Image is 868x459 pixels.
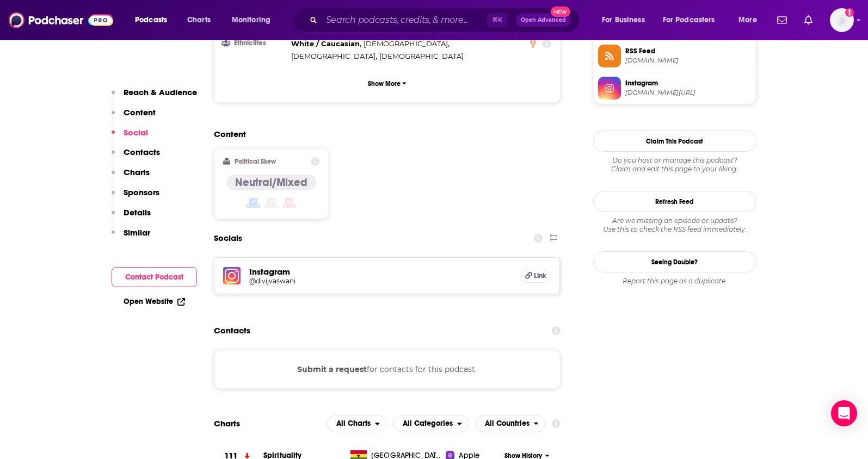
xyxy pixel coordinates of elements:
[112,187,159,207] button: Sponsors
[800,11,817,29] a: Show notifications dropdown
[656,11,731,29] button: open menu
[593,156,756,173] div: Claim and edit this page to your liking.
[731,11,771,29] button: open menu
[594,11,658,29] button: open menu
[112,147,160,167] button: Contacts
[485,420,530,427] span: All Countries
[124,147,160,157] p: Contacts
[112,227,150,247] button: Similar
[124,87,197,97] p: Reach & Audience
[476,415,546,432] button: open menu
[291,52,375,60] span: [DEMOGRAPHIC_DATA]
[9,10,113,30] img: Podchaser - Follow, Share and Rate Podcasts
[403,420,453,427] span: All Categories
[214,418,240,429] h2: Charts
[235,158,276,165] h2: Political Skew
[534,271,546,280] span: Link
[625,46,752,56] span: RSS Feed
[593,216,756,234] div: Are we missing an episode or update? Use this to check the RSS feed immediately.
[214,350,561,389] div: for contacts for this podcast.
[327,415,387,432] h2: Platforms
[593,251,756,272] a: Seeing Double?
[187,13,211,28] span: Charts
[249,266,512,277] h5: Instagram
[223,40,287,47] h3: Ethnicities
[223,267,241,284] img: iconImage
[516,14,571,27] button: Open AdvancedNew
[593,277,756,286] div: Report this page as a duplicate.
[336,420,371,427] span: All Charts
[291,50,377,63] span: ,
[364,39,448,48] span: [DEMOGRAPHIC_DATA]
[364,38,450,50] span: ,
[291,38,361,50] span: ,
[368,80,401,88] p: Show More
[520,269,551,283] a: Link
[291,39,360,48] span: White / Caucasian
[124,187,159,197] p: Sponsors
[112,107,156,127] button: Content
[297,363,367,375] button: Submit a request
[845,8,854,17] svg: Add a profile image
[830,8,854,32] img: User Profile
[476,415,546,432] h2: Countries
[214,228,242,249] h2: Socials
[327,415,387,432] button: open menu
[602,13,645,28] span: For Business
[223,73,552,94] button: Show More
[393,415,469,432] h2: Categories
[593,191,756,212] button: Refresh Feed
[249,277,512,285] a: @divijvaswani
[214,320,250,341] h2: Contacts
[393,415,469,432] button: open menu
[302,8,590,33] div: Search podcasts, credits, & more...
[831,400,857,426] div: Open Intercom Messenger
[249,277,423,285] h5: @divijvaswani
[521,17,566,23] span: Open Advanced
[593,131,756,152] button: Claim This Podcast
[625,57,752,65] span: anchor.fm
[124,127,148,138] p: Social
[235,176,307,189] h4: Neutral/Mixed
[224,11,285,29] button: open menu
[135,13,167,28] span: Podcasts
[379,52,464,60] span: [DEMOGRAPHIC_DATA]
[598,77,752,100] a: Instagram[DOMAIN_NAME][URL]
[487,13,507,27] span: ⌘ K
[322,11,487,29] input: Search podcasts, credits, & more...
[124,167,150,177] p: Charts
[180,11,217,29] a: Charts
[124,297,185,306] a: Open Website
[830,8,854,32] span: Logged in as kochristina
[830,8,854,32] button: Show profile menu
[738,13,757,28] span: More
[124,107,156,117] p: Content
[112,87,197,107] button: Reach & Audience
[625,78,752,88] span: Instagram
[112,127,148,147] button: Social
[127,11,181,29] button: open menu
[112,267,197,287] button: Contact Podcast
[112,207,151,227] button: Details
[124,227,150,238] p: Similar
[214,129,552,139] h2: Content
[773,11,791,29] a: Show notifications dropdown
[124,207,151,218] p: Details
[625,89,752,97] span: instagram.com/divijvaswani
[663,13,715,28] span: For Podcasters
[112,167,150,187] button: Charts
[593,156,756,165] span: Do you host or manage this podcast?
[598,45,752,67] a: RSS Feed[DOMAIN_NAME]
[232,13,270,28] span: Monitoring
[551,7,570,17] span: New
